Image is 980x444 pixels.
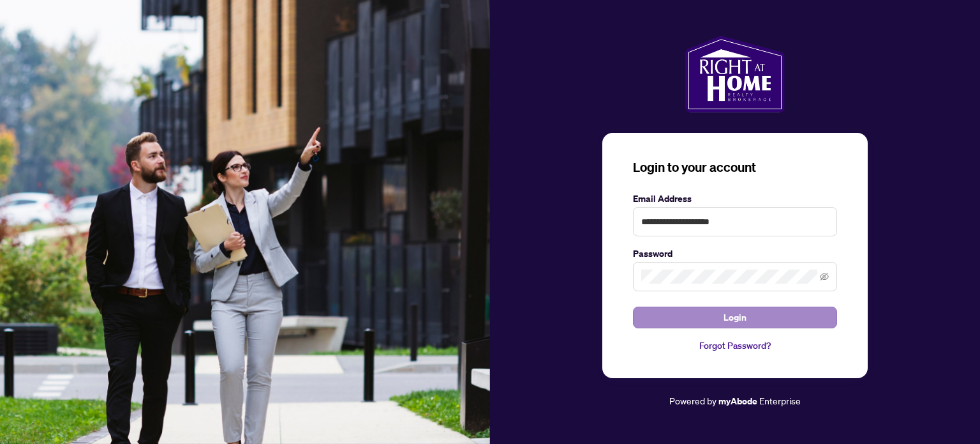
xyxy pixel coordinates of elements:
label: Password [633,247,837,261]
span: Enterprise [759,395,801,406]
label: Email Address [633,192,837,206]
img: ma-logo [685,36,784,112]
span: Login [724,307,746,328]
a: Forgot Password? [633,339,837,353]
span: Powered by [669,395,716,406]
h3: Login to your account [633,158,837,176]
a: myAbode [718,394,757,408]
button: Login [633,307,837,328]
span: eye-invisible [820,272,829,281]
